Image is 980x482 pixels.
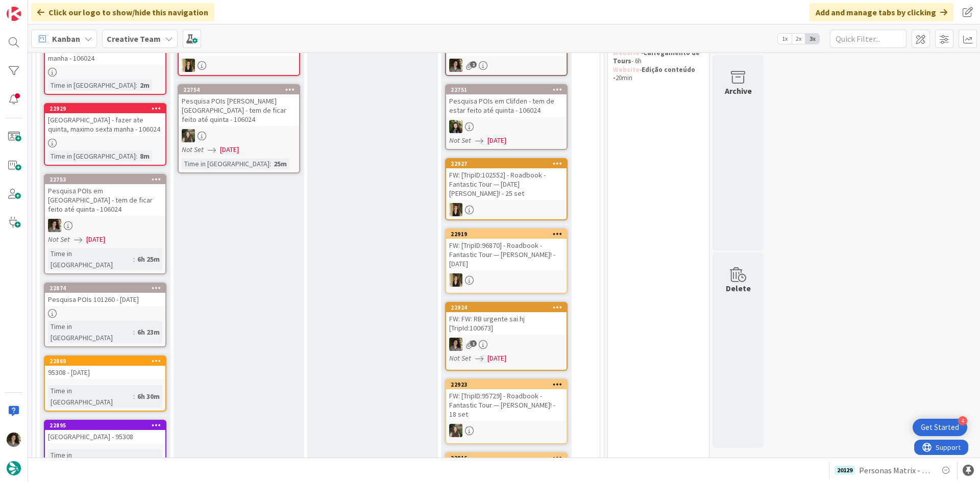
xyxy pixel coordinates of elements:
span: Kanban [52,33,80,45]
a: 22753Pesquisa POIs em [GEOGRAPHIC_DATA] - tem de ficar feito até quinta - 106024MSNot Set[DATE]Ti... [44,174,166,274]
a: 22923FW: [TripID:95729] - Roadbook - Fantastic Tour — [PERSON_NAME]! - 18 setIG [445,379,568,444]
div: MS [446,59,567,72]
input: Quick Filter... [830,30,906,48]
div: 22923 [446,380,567,389]
strong: Website [613,48,640,57]
img: SP [449,273,462,287]
img: BC [449,120,462,133]
img: MS [449,338,462,351]
span: Personas Matrix - Definir Locations [GEOGRAPHIC_DATA] [859,464,932,476]
span: 2x [792,34,805,44]
a: 22919FW: [TripID:96870] - Roadbook - Fantastic Tour — [PERSON_NAME]! - [DATE]SP [445,229,568,294]
div: 6h 25m [135,253,162,265]
div: 22751Pesquisa POIs em Clifden - tem de estar feito até quinta - 106024 [446,85,567,117]
div: 22923FW: [TripID:95729] - Roadbook - Fantastic Tour — [PERSON_NAME]! - 18 set [446,380,567,421]
div: 22874Pesquisa POIs 101260 - [DATE] [45,284,165,306]
div: Pesquisa POIs em [GEOGRAPHIC_DATA] - tem de ficar feito até quinta - 106024 [45,184,165,216]
div: SP [446,203,567,216]
div: FW: [TripID:96870] - Roadbook - Fantastic Tour — [PERSON_NAME]! - [DATE] [446,239,567,270]
div: 8m [137,150,152,162]
div: Pesquisa POIs em Clifden - tem de estar feito até quinta - 106024 [446,94,567,117]
div: 22929 [45,104,165,113]
div: 22916 [446,453,567,463]
img: MS [449,59,462,72]
span: 2 [470,61,477,68]
div: 22754 [179,85,299,94]
div: 22869 [50,358,165,365]
div: 22895[GEOGRAPHIC_DATA] - 95308 [45,421,165,443]
div: FW: FW: RB urgente sai hj [TripId:100673] [446,312,567,335]
a: 2286995308 - [DATE]Time in [GEOGRAPHIC_DATA]:6h 30m [44,356,166,412]
span: : [136,80,137,91]
i: Not Set [449,136,471,145]
i: Not Set [48,235,70,244]
div: 25m [271,158,289,169]
div: 4 [958,416,967,425]
a: 22924FW: FW: RB urgente sai hj [TripId:100673]MSNot Set[DATE] [445,302,568,371]
div: 22895 [45,421,165,430]
div: Time in [GEOGRAPHIC_DATA] [48,449,133,472]
span: 3x [805,34,819,44]
div: 22753Pesquisa POIs em [GEOGRAPHIC_DATA] - tem de ficar feito até quinta - 106024 [45,175,165,216]
div: 22753 [45,175,165,184]
i: Not Set [182,145,204,154]
div: 2m [137,80,152,91]
img: MS [48,219,61,232]
div: 20129 [835,466,855,475]
div: FW: [TripID:95729] - Roadbook - Fantastic Tour — [PERSON_NAME]! - 18 set [446,389,567,421]
div: 22874 [50,285,165,292]
div: 22754Pesquisa POIs [PERSON_NAME][GEOGRAPHIC_DATA] - tem de ficar feito até quinta - 106024 [179,85,299,126]
div: 22927 [446,159,567,168]
div: Open Get Started checklist, remaining modules: 4 [913,419,967,436]
div: Time in [GEOGRAPHIC_DATA] [48,385,133,408]
div: Pesquisa POIs 101260 - [DATE] [45,293,165,306]
div: 22924FW: FW: RB urgente sai hj [TripId:100673] [446,303,567,335]
div: 22924 [446,303,567,312]
div: [GEOGRAPHIC_DATA] - 95308 [45,430,165,443]
div: 22927 [451,160,567,167]
div: Time in [GEOGRAPHIC_DATA] [48,321,133,343]
span: : [269,158,271,169]
span: 1x [778,34,792,44]
div: 22919 [451,231,567,238]
span: [DATE] [86,234,105,245]
div: 6h 30m [135,391,162,402]
img: SP [449,203,462,216]
div: 22924 [451,304,567,311]
span: : [133,253,135,265]
a: €€ - [PERSON_NAME] Restaurant - fazer ate quinta, maximo sexta manha - 106024Time in [GEOGRAPHIC_... [44,23,166,95]
span: : [133,455,135,466]
div: Time in [GEOGRAPHIC_DATA] [48,80,136,91]
div: Pesquisa POIs [PERSON_NAME][GEOGRAPHIC_DATA] - tem de ficar feito até quinta - 106024 [179,94,299,126]
div: 22916 [451,454,567,462]
div: 22929[GEOGRAPHIC_DATA] - fazer ate quinta, maximo sexta manha - 106024 [45,104,165,136]
img: IG [449,424,462,437]
div: 22751 [446,85,567,94]
a: 22754Pesquisa POIs [PERSON_NAME][GEOGRAPHIC_DATA] - tem de ficar feito até quinta - 106024IGNot S... [178,84,300,173]
div: 22869 [45,357,165,366]
div: 6h 23m [135,326,162,338]
div: 22919 [446,230,567,239]
img: MS [7,433,21,447]
strong: Edição conteúdo - [613,65,697,82]
div: Add and manage tabs by clicking [810,3,953,21]
a: 22874Pesquisa POIs 101260 - [DATE]Time in [GEOGRAPHIC_DATA]:6h 23m [44,283,166,347]
div: Click our logo to show/hide this navigation [31,3,214,21]
div: BC [446,120,567,133]
div: [GEOGRAPHIC_DATA] - fazer ate quinta, maximo sexta manha - 106024 [45,113,165,136]
span: [DATE] [487,135,506,146]
span: : [133,391,135,402]
div: 22874 [45,284,165,293]
div: 2286995308 - [DATE] [45,357,165,379]
div: Time in [GEOGRAPHIC_DATA] [182,158,269,169]
div: 22919FW: [TripID:96870] - Roadbook - Fantastic Tour — [PERSON_NAME]! - [DATE] [446,230,567,270]
div: 22751 [451,86,567,93]
div: Archive [725,85,752,97]
span: 1 [470,340,477,347]
b: Creative Team [107,34,161,44]
span: [DATE] [487,353,506,364]
div: 95308 - [DATE] [45,366,165,379]
i: Not Set [449,353,471,363]
div: SP [179,59,299,72]
span: [DATE] [220,144,239,155]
